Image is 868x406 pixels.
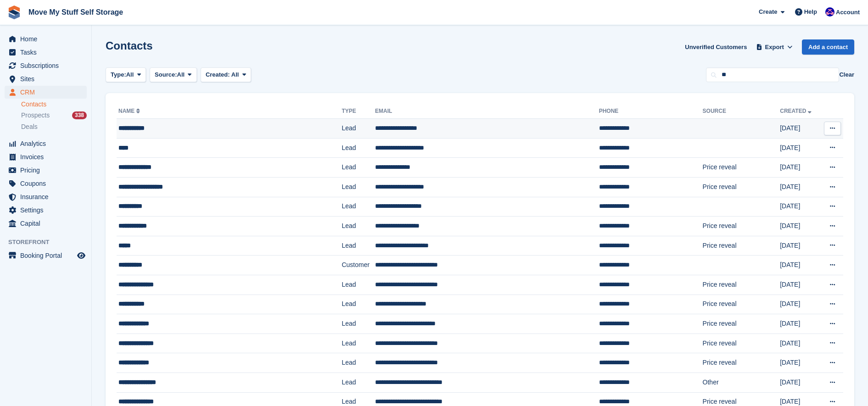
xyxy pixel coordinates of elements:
a: menu [5,204,87,217]
td: Lead [342,295,375,314]
span: All [126,70,134,79]
span: Invoices [20,150,75,163]
a: menu [5,46,87,59]
td: Customer [342,256,375,275]
td: [DATE] [780,236,820,256]
span: All [231,71,239,78]
a: menu [5,177,87,190]
td: [DATE] [780,314,820,334]
td: Price reveal [703,295,780,314]
span: Deals [21,122,38,131]
span: Account [836,8,860,17]
button: Type: All [106,67,146,83]
span: Coupons [20,177,75,190]
span: Home [20,33,75,45]
button: Created: All [201,67,251,83]
div: 338 [72,111,87,119]
span: Help [804,7,817,17]
td: [DATE] [780,373,820,392]
td: Other [703,373,780,392]
span: Booking Portal [20,249,75,262]
th: Source [703,104,780,119]
td: Lead [342,177,375,197]
button: Source: All [150,67,197,83]
td: Price reveal [703,177,780,197]
td: Lead [342,314,375,334]
img: stora-icon-8386f47178a22dfd0bd8f6a31ec36ba5ce8667c1dd55bd0f319d3a0aa187defe.svg [7,6,21,19]
a: menu [5,86,87,99]
a: menu [5,150,87,163]
a: Name [118,108,142,114]
a: menu [5,164,87,177]
span: Storefront [8,238,91,247]
td: Price reveal [703,236,780,256]
td: Lead [342,138,375,158]
span: Pricing [20,164,75,177]
span: Type: [111,70,126,79]
td: [DATE] [780,275,820,295]
a: menu [5,59,87,72]
img: Jade Whetnall [825,7,834,17]
span: CRM [20,86,75,99]
a: menu [5,249,87,262]
a: Add a contact [802,39,854,55]
span: Subscriptions [20,59,75,72]
a: Preview store [76,250,87,261]
span: Prospects [21,111,50,120]
a: Deals [21,122,87,132]
span: Export [765,43,784,52]
td: Lead [342,353,375,373]
span: All [177,70,185,79]
a: Move My Stuff Self Storage [25,5,127,20]
td: Lead [342,158,375,178]
td: Lead [342,236,375,256]
td: Price reveal [703,158,780,178]
td: [DATE] [780,158,820,178]
td: [DATE] [780,138,820,158]
span: Sites [20,72,75,85]
td: Lead [342,275,375,295]
a: menu [5,72,87,85]
th: Phone [599,104,703,119]
span: Insurance [20,190,75,203]
td: [DATE] [780,353,820,373]
span: Source: [155,70,177,79]
a: menu [5,33,87,45]
td: [DATE] [780,295,820,314]
a: Contacts [21,100,87,109]
span: Created: [206,71,230,78]
span: Create [759,7,777,17]
td: Price reveal [703,217,780,236]
td: [DATE] [780,177,820,197]
td: Lead [342,119,375,139]
td: [DATE] [780,256,820,275]
span: Capital [20,217,75,230]
td: [DATE] [780,217,820,236]
th: Email [375,104,599,119]
span: Analytics [20,137,75,150]
td: Price reveal [703,334,780,353]
span: Settings [20,204,75,217]
td: Lead [342,334,375,353]
td: Lead [342,217,375,236]
td: [DATE] [780,119,820,139]
td: Lead [342,197,375,217]
button: Clear [839,70,854,79]
a: Unverified Customers [681,39,750,55]
td: Lead [342,373,375,392]
button: Export [754,39,795,55]
h1: Contacts [106,39,153,52]
td: [DATE] [780,197,820,217]
a: menu [5,217,87,230]
th: Type [342,104,375,119]
a: Prospects 338 [21,111,87,120]
span: Tasks [20,46,75,59]
a: menu [5,190,87,203]
a: menu [5,137,87,150]
a: Created [780,108,813,114]
td: Price reveal [703,314,780,334]
td: Price reveal [703,275,780,295]
td: [DATE] [780,334,820,353]
td: Price reveal [703,353,780,373]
